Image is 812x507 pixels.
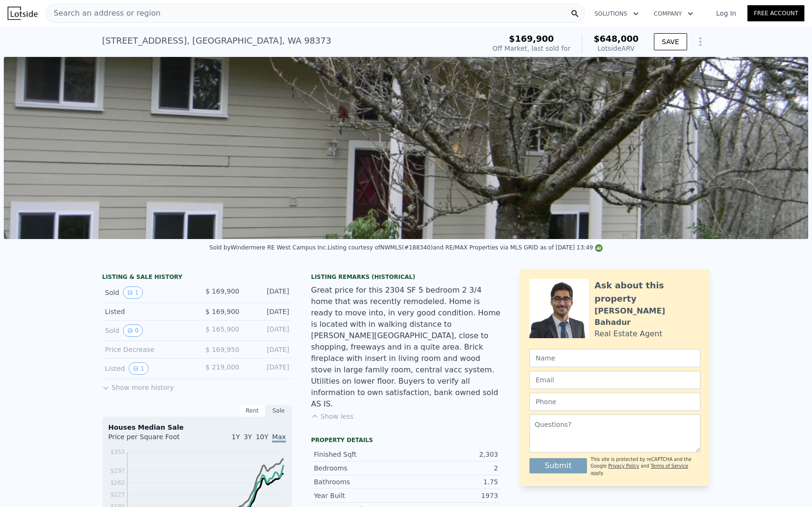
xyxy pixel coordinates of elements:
[314,477,406,487] div: Bathrooms
[654,33,687,50] button: SAVE
[105,307,189,316] div: Listed
[529,371,700,389] input: Email
[206,308,239,315] span: $ 169,900
[206,287,239,295] span: $ 169,900
[232,433,240,441] span: 1Y
[247,345,289,354] div: [DATE]
[247,307,289,316] div: [DATE]
[105,345,189,354] div: Price Decrease
[492,44,570,53] div: Off Market, last sold for
[206,363,239,371] span: $ 219,000
[244,433,252,441] span: 3Y
[272,433,286,442] span: Max
[328,244,603,251] div: Listing courtesy of NWMLS (#188340) and RE/MAX Properties via MLS GRID as of [DATE] 13:49
[123,286,143,299] button: View historical data
[646,5,701,22] button: Company
[105,324,189,337] div: Sold
[311,436,501,444] div: Property details
[595,305,700,328] div: [PERSON_NAME] Bahadur
[691,32,710,51] button: Show Options
[4,57,808,239] img: Sale: 123126681 Parcel: 100437486
[529,349,700,367] input: Name
[594,44,639,53] div: Lotside ARV
[46,8,161,19] span: Search an address or region
[311,412,353,421] button: Show less
[105,362,189,375] div: Listed
[314,491,406,500] div: Year Built
[587,5,646,22] button: Solutions
[209,244,328,251] div: Sold by Windermere RE West Campus Inc .
[110,491,125,498] tspan: $227
[595,328,662,340] div: Real Estate Agent
[247,324,289,337] div: [DATE]
[247,362,289,375] div: [DATE]
[129,362,149,375] button: View historical data
[311,285,501,410] div: Great price for this 2304 SF 5 bedroom 2 3/4 home that was recently remodeled. Home is ready to m...
[256,433,268,441] span: 10Y
[108,432,197,447] div: Price per Square Foot
[8,7,38,20] img: Lotside
[102,34,331,47] div: [STREET_ADDRESS] , [GEOGRAPHIC_DATA] , WA 98373
[206,346,239,353] span: $ 169,950
[123,324,143,337] button: View historical data
[102,273,292,283] div: LISTING & SALE HISTORY
[247,286,289,299] div: [DATE]
[406,463,498,473] div: 2
[314,463,406,473] div: Bedrooms
[265,405,292,417] div: Sale
[529,458,587,473] button: Submit
[239,405,265,417] div: Rent
[110,479,125,486] tspan: $262
[102,379,174,392] button: Show more history
[595,279,700,305] div: Ask about this property
[651,463,688,469] a: Terms of Service
[594,34,639,44] span: $648,000
[608,463,639,469] a: Privacy Policy
[206,325,239,333] span: $ 165,900
[311,273,501,281] div: Listing Remarks (Historical)
[110,468,125,474] tspan: $297
[406,491,498,500] div: 1973
[705,9,747,18] a: Log In
[747,5,804,21] a: Free Account
[591,456,700,477] div: This site is protected by reCAPTCHA and the Google and apply.
[509,34,554,44] span: $169,900
[108,423,286,432] div: Houses Median Sale
[595,244,603,252] img: NWMLS Logo
[406,477,498,487] div: 1.75
[110,449,125,455] tspan: $353
[314,450,406,459] div: Finished Sqft
[105,286,189,299] div: Sold
[529,393,700,411] input: Phone
[406,450,498,459] div: 2,303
